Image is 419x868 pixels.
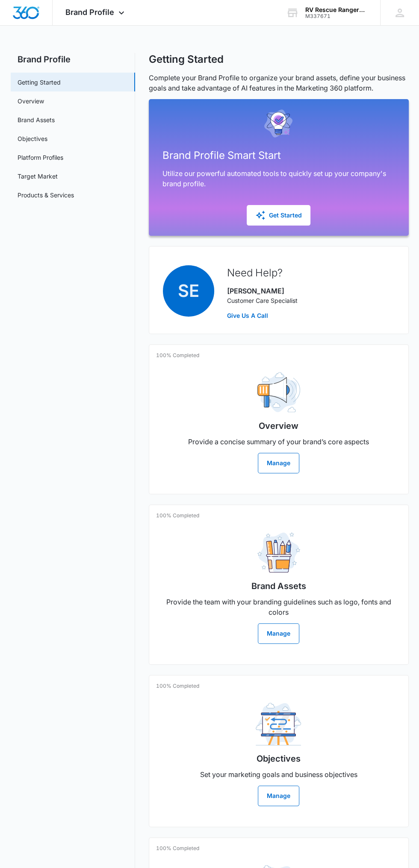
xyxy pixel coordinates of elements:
[156,845,199,852] p: 100% Completed
[18,191,74,199] a: Products & Services
[305,13,368,19] div: account id
[163,265,214,317] span: SE
[162,148,392,163] h2: Brand Profile Smart Start
[227,296,298,305] p: Customer Care Specialist
[162,168,392,189] p: Utilize our powerful automated tools to quickly set up your company's brand profile.
[149,675,409,827] a: 100% CompletedObjectivesSet your marketing goals and business objectivesManage
[156,682,199,690] p: 100% Completed
[18,153,63,162] a: Platform Profiles
[227,311,298,320] a: Give Us A Call
[18,172,58,181] a: Target Market
[255,210,302,220] div: Get Started
[65,8,114,17] span: Brand Profile
[149,73,409,93] p: Complete your Brand Profile to organize your brand assets, define your business goals and take ad...
[156,512,199,519] p: 100% Completed
[18,78,61,87] a: Getting Started
[258,453,299,473] button: Manage
[258,623,299,644] button: Manage
[18,115,55,124] a: Brand Assets
[247,205,310,226] button: Get Started
[188,437,369,447] p: Provide a concise summary of your brand’s core aspects
[11,53,135,66] h2: Brand Profile
[227,286,298,296] p: [PERSON_NAME]
[156,352,199,359] p: 100% Completed
[149,504,409,665] a: 100% CompletedBrand AssetsProvide the team with your branding guidelines such as logo, fonts and ...
[305,6,368,13] div: account name
[18,134,47,143] a: Objectives
[227,265,298,281] h2: Need Help?
[200,769,357,780] p: Set your marketing goals and business objectives
[18,97,44,106] a: Overview
[257,752,301,765] h2: Objectives
[149,53,224,66] h1: Getting Started
[156,597,401,617] p: Provide the team with your branding guidelines such as logo, fonts and colors
[149,344,409,494] a: 100% CompletedOverviewProvide a concise summary of your brand’s core aspectsManage
[259,419,298,432] h2: Overview
[251,580,306,592] h2: Brand Assets
[258,786,299,806] button: Manage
